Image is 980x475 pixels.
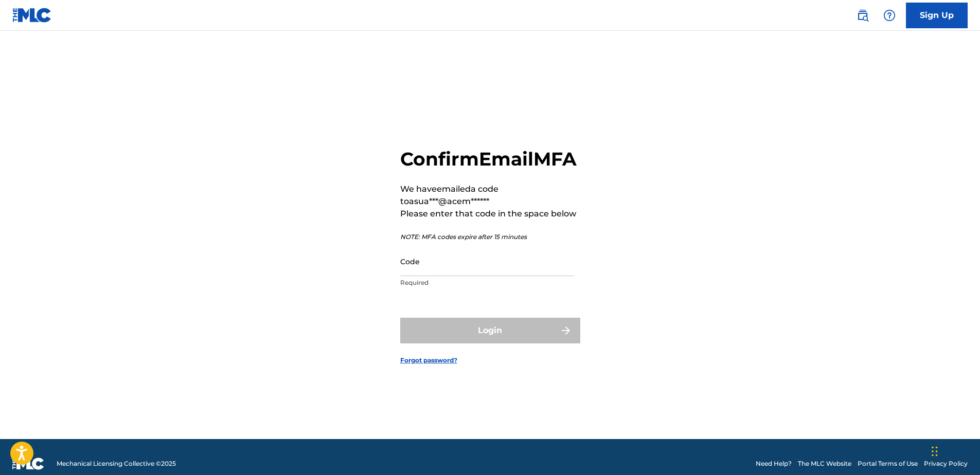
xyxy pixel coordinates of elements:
img: logo [12,458,44,470]
a: Portal Terms of Use [858,459,918,468]
img: MLC Logo [12,8,52,23]
div: Help [879,5,900,26]
a: Privacy Policy [924,459,968,468]
h2: Confirm Email MFA [400,148,580,171]
a: Need Help? [756,459,792,468]
span: Mechanical Licensing Collective © 2025 [57,459,176,468]
img: search [857,9,869,22]
a: Sign Up [906,3,968,28]
iframe: Chat Widget [929,426,980,475]
img: help [883,9,896,22]
a: Forgot password? [400,356,457,365]
a: Public Search [852,5,873,26]
p: NOTE: MFA codes expire after 15 minutes [400,232,580,242]
p: Required [400,278,574,287]
div: Drag [932,436,938,467]
a: The MLC Website [798,459,851,468]
p: Please enter that code in the space below [400,208,580,220]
